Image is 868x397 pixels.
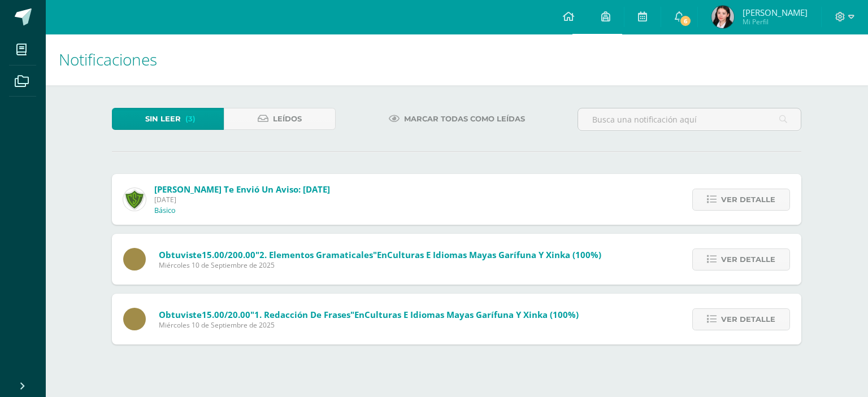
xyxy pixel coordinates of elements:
[185,108,196,129] span: (3)
[145,108,181,129] span: Sin leer
[159,260,601,270] span: Miércoles 10 de Septiembre de 2025
[154,195,330,204] span: [DATE]
[387,249,601,260] span: Culturas e Idiomas Mayas Garífuna y Xinka (100%)
[273,108,302,129] span: Leídos
[743,7,808,18] span: [PERSON_NAME]
[224,108,336,130] a: Leídos
[154,206,176,215] p: Básico
[250,309,354,320] span: "1. Redacción de frases"
[202,249,255,260] span: 15.00/200.00
[364,309,579,320] span: Culturas e Idiomas Mayas Garífuna y Xinka (100%)
[578,108,801,130] input: Busca una notificación aquí
[255,249,377,260] span: "2. Elementos gramaticales"
[59,49,157,70] span: Notificaciones
[123,188,146,211] img: c7e4502288b633c389763cda5c4117dc.png
[404,108,525,129] span: Marcar todas como leídas
[159,320,579,330] span: Miércoles 10 de Septiembre de 2025
[159,249,601,260] span: Obtuviste en
[159,309,579,320] span: Obtuviste en
[721,189,775,210] span: Ver detalle
[721,309,775,330] span: Ver detalle
[679,15,692,27] span: 6
[202,309,250,320] span: 15.00/20.00
[721,249,775,270] span: Ver detalle
[375,108,539,130] a: Marcar todas como leídas
[711,6,734,28] img: aeced7fb721702dc989cb3cf6ce3eb3c.png
[112,108,224,130] a: Sin leer(3)
[154,184,330,195] span: [PERSON_NAME] te envió un aviso: [DATE]
[743,17,808,27] span: Mi Perfil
